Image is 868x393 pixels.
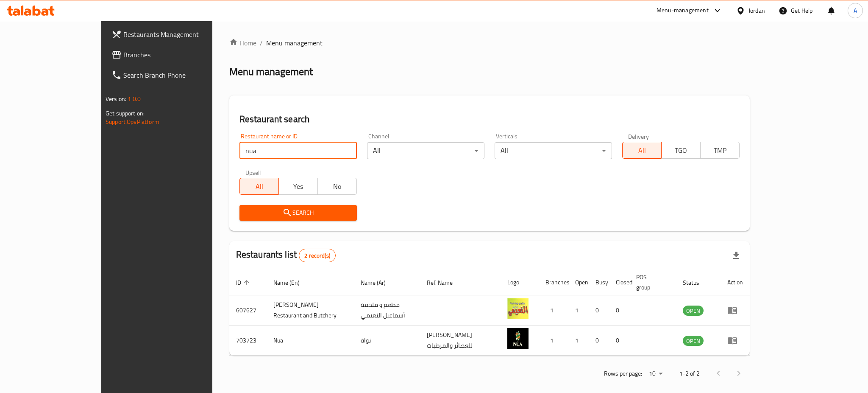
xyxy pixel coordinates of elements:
div: Export file [726,245,746,266]
span: TMP [704,144,736,157]
td: 0 [589,326,609,356]
span: POS group [636,272,666,292]
p: 1-2 of 2 [679,368,700,379]
th: Busy [589,269,609,295]
div: Menu [727,305,743,315]
div: Menu-management [657,6,709,16]
span: Restaurants Management [123,29,239,39]
td: [PERSON_NAME] للعصائر والمرطبات [420,326,501,356]
span: Status [683,278,710,288]
h2: Menu management [229,65,313,79]
span: No [321,180,353,193]
img: Nua [507,328,529,349]
div: OPEN [683,336,704,346]
span: Name (En) [273,278,311,288]
div: All [495,142,612,159]
button: All [239,178,279,195]
button: No [317,178,357,195]
td: 1 [568,326,589,356]
li: / [260,38,263,48]
span: ID [236,278,252,288]
button: Yes [278,178,318,195]
td: 1 [539,326,568,356]
th: Closed [609,269,629,295]
span: Get support on: [106,108,145,119]
button: TMP [700,142,740,159]
span: TGO [665,144,697,157]
a: Search Branch Phone [105,65,246,85]
button: TGO [661,142,701,159]
td: 1 [568,295,589,326]
span: Menu management [266,38,323,48]
span: Branches [123,50,239,60]
td: 0 [609,295,629,326]
div: Jordan [748,6,765,15]
th: Action [721,269,750,295]
td: [PERSON_NAME] Restaurant and Butchery [267,295,354,326]
button: Search [239,205,357,221]
span: Search Branch Phone [123,70,239,80]
span: All [243,180,275,193]
td: مطعم و ملحمة أسماعيل النعيمي [354,295,420,326]
a: Support.OpsPlatform [106,116,159,127]
label: Upsell [245,169,261,175]
h2: Restaurant search [239,113,740,126]
td: 0 [609,326,629,356]
a: Branches [105,45,246,65]
button: All [622,142,662,159]
td: 1 [539,295,568,326]
div: Rows per page: [645,368,666,380]
div: Total records count [299,249,336,262]
h2: Restaurants list [236,248,336,262]
td: Nua [267,326,354,356]
td: 607627 [229,295,267,326]
span: 2 record(s) [299,252,335,260]
span: 1.0.0 [128,93,141,104]
nav: breadcrumb [229,38,750,48]
span: A [854,6,857,15]
td: 0 [589,295,609,326]
p: Rows per page: [604,368,642,379]
span: Version: [106,93,126,104]
span: Ref. Name [427,278,464,288]
span: All [626,144,658,157]
label: Delivery [628,133,649,139]
td: 703723 [229,326,267,356]
a: Restaurants Management [105,24,246,45]
span: OPEN [683,306,704,316]
span: Yes [282,180,314,193]
span: OPEN [683,336,704,346]
div: All [367,142,484,159]
th: Open [568,269,589,295]
table: enhanced table [229,269,750,356]
th: Logo [501,269,539,295]
span: Name (Ar) [361,278,397,288]
td: نواة [354,326,420,356]
img: Ismail Al Nuaimi Restaurant and Butchery [507,298,529,319]
th: Branches [539,269,568,295]
input: Search for restaurant name or ID.. [239,142,357,159]
span: Search [246,208,350,218]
